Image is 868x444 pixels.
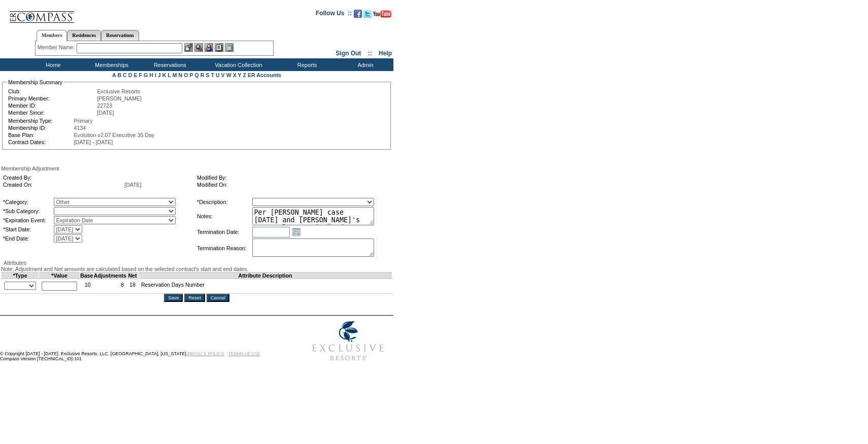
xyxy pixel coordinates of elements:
[216,72,220,78] a: U
[3,207,53,215] td: *Sub Category:
[112,72,116,78] a: A
[201,72,205,78] a: R
[233,72,237,78] a: X
[8,110,96,116] td: Member Since:
[164,294,183,302] input: Save
[74,139,113,145] span: [DATE] - [DATE]
[335,58,393,71] td: Admin
[226,72,231,78] a: W
[7,79,63,85] legend: Membership Summary
[354,13,362,19] a: Become our fan on Facebook
[3,198,53,206] td: *Category:
[162,72,166,78] a: K
[3,175,123,181] td: Created By:
[67,30,101,41] a: Residences
[277,58,335,71] td: Reports
[363,10,372,18] img: Follow us on Twitter
[97,95,142,101] span: [PERSON_NAME]
[363,13,372,19] a: Follow us on Twitter
[97,103,112,109] span: 22723
[316,9,352,21] td: Follow Us ::
[149,72,153,78] a: H
[373,10,391,18] img: Subscribe to our YouTube Channel
[144,72,148,78] a: G
[38,43,77,52] div: Member Name:
[252,207,374,225] textarea: Per [PERSON_NAME] case [DATE] and [PERSON_NAME]'s approval, removing 4 days from 24/25 to be used...
[1,260,392,266] div: Attributes
[194,43,203,52] img: View
[3,216,53,224] td: *Expiration Event:
[238,72,242,78] a: Y
[138,272,392,279] td: Attribute Description
[205,43,213,52] img: Impersonate
[9,3,75,23] img: Compass Home
[194,72,198,78] a: Q
[303,316,393,366] img: Exclusive Resorts
[179,72,183,78] a: N
[128,72,132,78] a: D
[139,72,142,78] a: F
[3,234,53,243] td: *End Date:
[81,58,140,71] td: Memberships
[197,198,251,206] td: *Description:
[168,72,171,78] a: L
[127,279,139,294] td: 18
[140,58,198,71] td: Reservations
[197,182,387,188] td: Modified On:
[190,72,193,78] a: P
[8,125,73,131] td: Membership ID:
[207,294,229,302] input: Cancel
[3,225,53,233] td: *Start Date:
[2,272,39,279] td: *Type
[74,132,155,138] span: Evolution v2.07 Executive 35 Day
[197,238,251,258] td: Termination Reason:
[197,175,387,181] td: Modified By:
[225,43,233,52] img: b_calculator.gif
[74,125,86,131] span: 4134
[80,279,93,294] td: 10
[124,182,142,188] span: [DATE]
[37,30,68,41] a: Members
[8,139,73,145] td: Contract Dates:
[368,50,372,57] span: ::
[1,266,392,272] div: Note: Adjustment and Net amounts are calculated based on the selected contract's start and end da...
[117,72,121,78] a: B
[336,50,361,57] a: Sign Out
[23,58,81,71] td: Home
[184,294,205,302] input: Reset
[93,279,127,294] td: 8
[158,72,161,78] a: J
[373,13,391,19] a: Subscribe to our YouTube Channel
[80,272,93,279] td: Base
[39,272,80,279] td: *Value
[243,72,246,78] a: Z
[101,30,139,41] a: Reservations
[93,272,127,279] td: Adjustments
[187,351,224,356] a: PRIVACY POLICY
[8,88,96,94] td: Club:
[221,72,225,78] a: V
[173,72,177,78] a: M
[248,72,281,78] a: ER Accounts
[127,272,139,279] td: Net
[123,72,127,78] a: C
[379,50,392,57] a: Help
[133,72,137,78] a: E
[228,351,260,356] a: TERMS OF USE
[197,207,251,225] td: Notes:
[74,118,93,124] span: Primary
[97,88,140,94] span: Exclusive Resorts
[8,95,96,101] td: Primary Member:
[97,110,114,116] span: [DATE]
[8,132,73,138] td: Base Plan:
[184,43,193,52] img: b_edit.gif
[138,279,392,294] td: Reservation Days Number
[184,72,188,78] a: O
[8,118,73,124] td: Membership Type:
[198,58,277,71] td: Vacation Collection
[215,43,223,52] img: Reservations
[197,226,251,237] td: Termination Date:
[8,103,96,109] td: Member ID:
[3,182,123,188] td: Created On:
[206,72,209,78] a: S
